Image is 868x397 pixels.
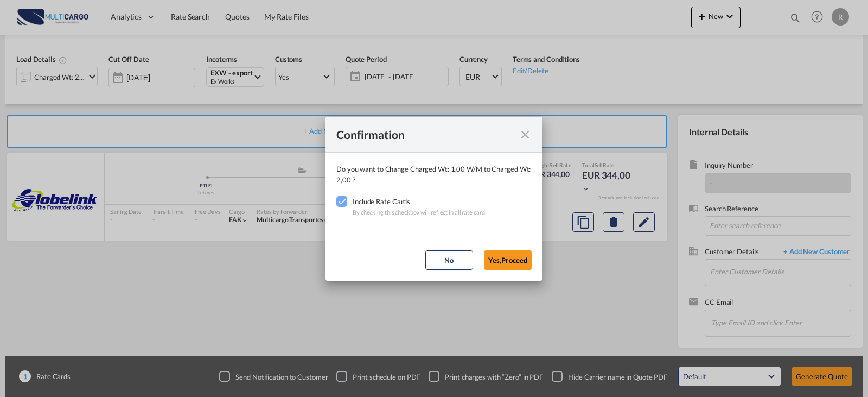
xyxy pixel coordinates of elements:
[336,196,353,207] md-checkbox: Checkbox No Ink
[336,163,532,185] div: Do you want to Change Charged Wt: 1,00 W/M to Charged Wt: 2,00 ?
[425,250,473,270] button: No
[336,128,512,141] div: Confirmation
[484,250,532,270] button: Yes,Proceed
[353,207,485,218] div: By checking this checkbox will reflect in all rate card
[519,128,532,141] md-icon: icon-close fg-AAA8AD cursor
[353,196,485,207] div: Include Rate Cards
[325,117,542,281] md-dialog: Confirmation Do you ...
